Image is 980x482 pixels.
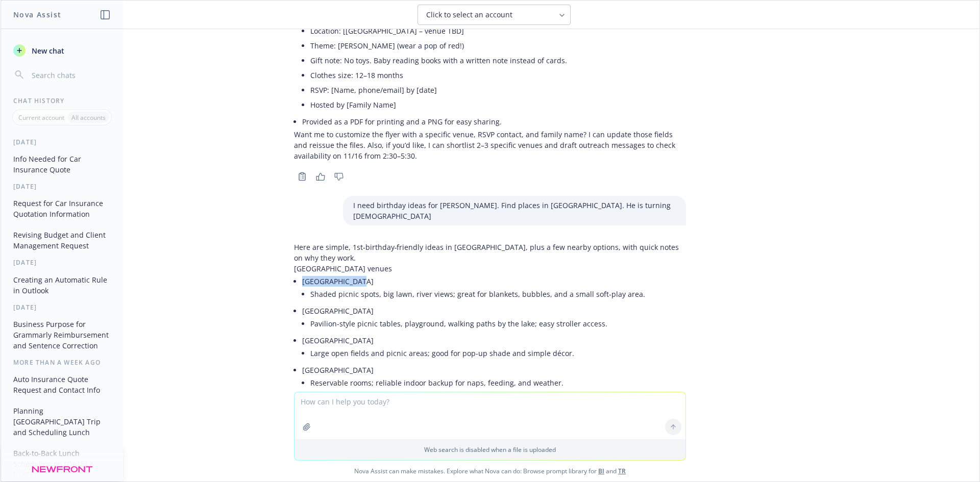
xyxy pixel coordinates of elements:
[310,38,686,53] li: Theme: [PERSON_NAME] (wear a pop of red!)
[310,346,686,361] li: Large open fields and picnic areas; good for pop-up shade and simple décor.
[331,169,347,184] button: Thumbs down
[30,68,111,82] input: Search chats
[310,375,686,390] li: Reservable rooms; reliable indoor backup for naps, feeding, and weather.
[302,274,686,303] li: [GEOGRAPHIC_DATA]
[302,303,686,333] li: [GEOGRAPHIC_DATA]
[310,97,686,112] li: Hosted by [Family Name]
[1,96,123,105] div: Chat History
[1,303,123,312] div: [DATE]
[30,45,64,56] span: New chat
[310,316,686,331] li: Pavilion-style picnic tables, playground, walking paths by the lake; easy stroller access.
[618,467,626,475] a: TR
[294,242,686,263] p: Here are simple, 1st‑birthday‑friendly ideas in [GEOGRAPHIC_DATA], plus a few nearby options, wit...
[310,53,686,68] li: Gift note: No toys. Baby reading books with a written note instead of cards.
[301,445,679,454] p: Web search is disabled when a file is uploaded
[294,129,686,161] p: Want me to customize the flyer with a specific venue, RSVP contact, and family name? I can update...
[9,41,115,60] button: New chat
[298,172,307,181] svg: Copy to clipboard
[294,263,686,274] p: [GEOGRAPHIC_DATA] venues
[302,333,686,363] li: [GEOGRAPHIC_DATA]
[9,402,115,441] button: Planning [GEOGRAPHIC_DATA] Trip and Scheduling Lunch
[310,23,686,38] li: Location: [[GEOGRAPHIC_DATA] – venue TBD]
[302,363,686,392] li: [GEOGRAPHIC_DATA]
[1,358,123,367] div: More than a week ago
[295,392,685,439] textarea: To enrich screen reader interactions, please activate Accessibility in Grammarly extension settings
[310,287,686,301] li: Shaded picnic spots, big lawn, river views; great for blankets, bubbles, and a small soft-play area.
[9,195,115,222] button: Request for Car Insurance Quotation Information
[9,150,115,178] button: Info Needed for Car Insurance Quote
[353,200,676,221] p: I need birthday ideas for [PERSON_NAME]. Find places in [GEOGRAPHIC_DATA]. He is turning [DEMOGRA...
[9,371,115,398] button: Auto Insurance Quote Request and Contact Info
[1,138,123,146] div: [DATE]
[13,9,61,20] h1: Nova Assist
[598,467,604,475] a: BI
[310,83,686,97] li: RSVP: [Name, phone/email] by [date]
[302,114,686,129] li: Provided as a PDF for printing and a PNG for easy sharing.
[9,316,115,354] button: Business Purpose for Grammarly Reimbursement and Sentence Correction
[18,113,64,122] p: Current account
[426,10,512,20] span: Click to select an account
[1,182,123,191] div: [DATE]
[1,258,123,267] div: [DATE]
[418,5,571,25] button: Click to select an account
[5,461,975,481] span: Nova Assist can make mistakes. Explore what Nova can do: Browse prompt library for and
[9,226,115,254] button: Revising Budget and Client Management Request
[310,68,686,83] li: Clothes size: 12–18 months
[71,113,106,122] p: All accounts
[9,271,115,299] button: Creating an Automatic Rule in Outlook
